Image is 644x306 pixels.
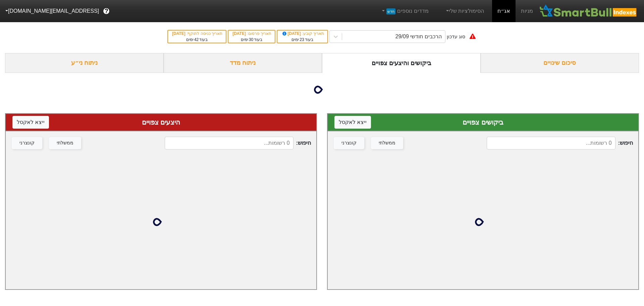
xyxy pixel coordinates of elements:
[487,137,615,149] input: 0 רשומות...
[281,31,302,36] span: [DATE]
[19,139,35,147] div: קונצרני
[314,82,330,98] img: loading...
[281,37,324,43] div: בעוד ימים
[105,7,108,16] span: ?
[232,37,271,43] div: בעוד ימים
[475,214,491,230] img: loading...
[334,116,371,129] button: ייצא לאקסל
[371,137,403,149] button: ממשלתי
[12,116,49,129] button: ייצא לאקסל
[481,53,639,73] div: סיכום שינויים
[442,4,487,18] a: הסימולציות שלי
[334,137,364,149] button: קונצרני
[281,31,324,37] div: תאריך קובע :
[487,137,633,149] span: חיפוש :
[57,139,73,147] div: ממשלתי
[171,37,222,43] div: בעוד ימים
[334,117,632,127] div: ביקושים צפויים
[153,214,169,230] img: loading...
[232,31,247,36] span: [DATE]
[172,31,186,36] span: [DATE]
[12,117,310,127] div: היצעים צפויים
[165,137,293,149] input: 0 רשומות...
[12,137,42,149] button: קונצרני
[49,137,81,149] button: ממשלתי
[341,139,357,147] div: קונצרני
[5,53,164,73] div: ניתוח ני״ע
[386,8,395,14] span: חדש
[165,137,311,149] span: חיפוש :
[171,31,222,37] div: תאריך כניסה לתוקף :
[300,37,304,42] span: 23
[249,37,253,42] span: 30
[395,33,442,41] div: הרכבים חודשי 29/09
[378,4,431,18] a: מדדים נוספיםחדש
[164,53,322,73] div: ניתוח מדד
[232,31,271,37] div: תאריך פרסום :
[538,4,639,18] img: SmartBull
[379,139,395,147] div: ממשלתי
[194,37,199,42] span: 42
[447,33,465,40] div: סוג עדכון
[322,53,481,73] div: ביקושים והיצעים צפויים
